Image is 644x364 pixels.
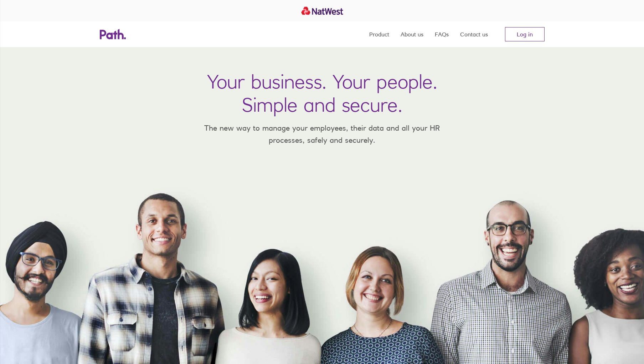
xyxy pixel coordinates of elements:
[369,21,389,47] a: Product
[401,21,423,47] a: About us
[435,21,449,47] a: FAQs
[505,27,545,41] a: Log in
[207,70,437,116] h1: Your business. Your people. Simple and secure.
[460,21,488,47] a: Contact us
[194,122,450,146] p: The new way to manage your employees, their data and all your HR processes, safely and securely.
